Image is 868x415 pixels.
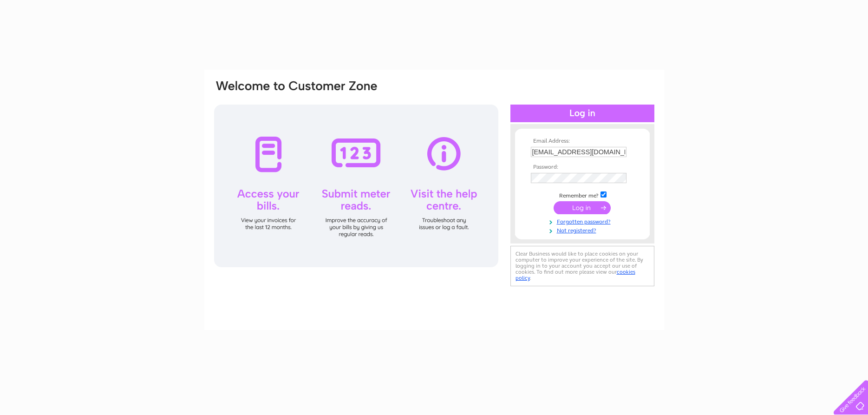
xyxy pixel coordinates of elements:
[529,190,636,199] td: Remember me?
[510,246,654,286] div: Clear Business would like to place cookies on your computer to improve your experience of the sit...
[529,138,636,145] th: Email Address:
[529,164,636,171] th: Password:
[531,217,636,225] a: Forgotten password?
[554,201,611,214] input: Submit
[531,225,636,234] a: Not registered?
[516,269,635,281] a: cookies policy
